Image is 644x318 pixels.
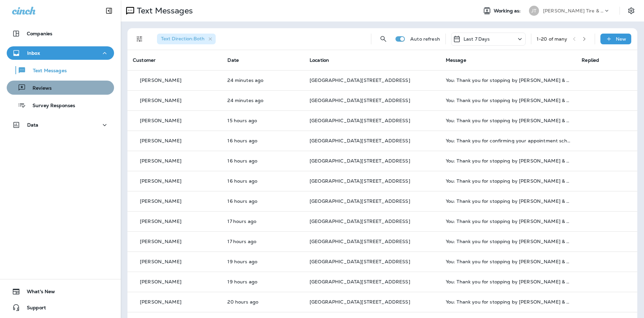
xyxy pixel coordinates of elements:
div: You: Thank you for stopping by Jensen Tire & Auto - South 144th Street. Please take 30 seconds to... [446,98,571,103]
p: Auto refresh [410,36,440,42]
p: [PERSON_NAME] [140,78,181,83]
div: You: Thank you for stopping by Jensen Tire & Auto - South 144th Street. Please take 30 seconds to... [446,198,571,204]
p: Last 7 Days [464,36,490,42]
div: You: Thank you for stopping by Jensen Tire & Auto - South 144th Street. Please take 30 seconds to... [446,158,571,164]
p: Aug 26, 2025 11:58 AM [227,299,299,305]
span: [GEOGRAPHIC_DATA][STREET_ADDRESS] [310,198,410,204]
button: Collapse Sidebar [100,4,118,17]
p: [PERSON_NAME] [140,118,181,123]
p: [PERSON_NAME] [140,158,181,164]
p: Text Messages [26,68,67,74]
span: [GEOGRAPHIC_DATA][STREET_ADDRESS] [310,218,410,224]
p: New [616,36,626,42]
span: [GEOGRAPHIC_DATA][STREET_ADDRESS] [310,178,410,184]
p: Inbox [27,50,40,56]
div: You: Thank you for stopping by Jensen Tire & Auto - South 144th Street. Please take 30 seconds to... [446,279,571,284]
p: [PERSON_NAME] [140,219,181,224]
span: [GEOGRAPHIC_DATA][STREET_ADDRESS] [310,299,410,305]
p: [PERSON_NAME] [140,178,181,184]
button: What's New [7,285,114,298]
p: [PERSON_NAME] Tire & Auto [543,8,603,13]
span: Location [310,57,329,63]
p: Companies [27,31,52,36]
button: Survey Responses [7,98,114,112]
div: You: Thank you for stopping by Jensen Tire & Auto - South 144th Street. Please take 30 seconds to... [446,259,571,264]
div: You: Thank you for stopping by Jensen Tire & Auto - South 144th Street. Please take 30 seconds to... [446,178,571,184]
p: [PERSON_NAME] [140,239,181,244]
div: You: Thank you for stopping by Jensen Tire & Auto - South 144th Street. Please take 30 seconds to... [446,219,571,224]
button: Inbox [7,46,114,60]
span: [GEOGRAPHIC_DATA][STREET_ADDRESS] [310,77,410,83]
span: Support [20,305,46,313]
div: You: Thank you for confirming your appointment scheduled for 08/27/2025 4:00 PM with South 144th ... [446,138,571,143]
p: Data [27,122,39,128]
p: [PERSON_NAME] [140,279,181,284]
div: You: Thank you for stopping by Jensen Tire & Auto - South 144th Street. Please take 30 seconds to... [446,78,571,83]
span: Replied [582,57,599,63]
p: Aug 26, 2025 04:19 PM [227,138,299,143]
p: Survey Responses [26,103,75,109]
button: Filters [133,32,146,46]
p: Aug 26, 2025 03:58 PM [227,198,299,204]
p: Aug 26, 2025 12:58 PM [227,259,299,264]
p: Aug 26, 2025 03:58 PM [227,158,299,164]
span: [GEOGRAPHIC_DATA][STREET_ADDRESS] [310,259,410,265]
button: Companies [7,27,114,40]
p: Aug 27, 2025 08:04 AM [227,78,299,83]
p: [PERSON_NAME] [140,259,181,264]
span: [GEOGRAPHIC_DATA][STREET_ADDRESS] [310,97,410,103]
span: Message [446,57,466,63]
p: [PERSON_NAME] [140,299,181,305]
button: Text Messages [7,63,114,77]
span: Working as: [494,8,522,14]
span: [GEOGRAPHIC_DATA][STREET_ADDRESS] [310,279,410,285]
span: Text Direction : Both [161,36,205,42]
button: Data [7,118,114,132]
p: Aug 27, 2025 08:04 AM [227,98,299,103]
div: You: Thank you for stopping by Jensen Tire & Auto - South 144th Street. Please take 30 seconds to... [446,299,571,305]
span: Customer [133,57,156,63]
div: JT [529,6,539,16]
p: Aug 26, 2025 12:58 PM [227,279,299,284]
button: Settings [625,5,637,17]
p: Aug 26, 2025 04:58 PM [227,118,299,123]
p: Aug 26, 2025 02:58 PM [227,219,299,224]
p: Reviews [26,85,52,92]
div: Text Direction:Both [157,34,216,44]
div: You: Thank you for stopping by Jensen Tire & Auto - South 144th Street. Please take 30 seconds to... [446,118,571,123]
p: Aug 26, 2025 02:58 PM [227,239,299,244]
div: You: Thank you for stopping by Jensen Tire & Auto - South 144th Street. Please take 30 seconds to... [446,239,571,244]
span: What's New [20,289,55,297]
button: Search Messages [377,32,390,46]
span: Date [227,57,239,63]
button: Reviews [7,81,114,95]
span: [GEOGRAPHIC_DATA][STREET_ADDRESS] [310,118,410,124]
p: [PERSON_NAME] [140,98,181,103]
div: 1 - 20 of many [537,36,568,42]
span: [GEOGRAPHIC_DATA][STREET_ADDRESS] [310,238,410,244]
p: Aug 26, 2025 03:58 PM [227,178,299,184]
p: [PERSON_NAME] [140,198,181,204]
p: Text Messages [134,6,193,16]
p: [PERSON_NAME] [140,138,181,143]
span: [GEOGRAPHIC_DATA][STREET_ADDRESS] [310,138,410,144]
button: Support [7,301,114,314]
span: [GEOGRAPHIC_DATA][STREET_ADDRESS] [310,158,410,164]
